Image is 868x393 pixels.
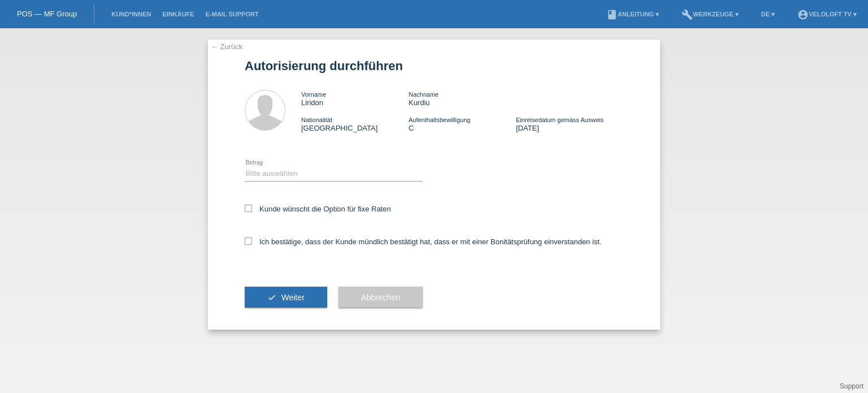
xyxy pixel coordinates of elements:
i: check [267,293,276,302]
span: Abbrechen [361,293,400,302]
a: ← Zurück [211,42,242,51]
a: Einkäufe [157,11,199,18]
span: Einreisedatum gemäss Ausweis [516,116,604,123]
span: Nachname [409,91,439,98]
div: C [409,115,516,132]
span: Weiter [281,293,305,302]
i: build [682,9,693,20]
a: POS — MF Group [17,10,77,18]
button: Abbrechen [338,287,423,308]
a: Support [840,382,863,390]
i: account_circle [797,9,809,20]
span: Aufenthaltsbewilligung [409,116,470,123]
a: bookAnleitung ▾ [601,11,665,18]
label: Kunde wünscht die Option für fixe Raten [245,205,391,213]
a: DE ▾ [756,11,780,18]
div: Kurdiu [409,90,516,107]
a: buildWerkzeuge ▾ [676,11,744,18]
i: book [606,9,618,20]
h1: Autorisierung durchführen [245,59,623,73]
a: E-Mail Support [200,11,264,18]
div: Liridon [301,90,409,107]
span: Nationalität [301,116,332,123]
div: [GEOGRAPHIC_DATA] [301,115,409,132]
a: Kund*innen [106,11,157,18]
a: account_circleVeloLoft TV ▾ [792,11,862,18]
button: check Weiter [245,287,327,308]
label: Ich bestätige, dass der Kunde mündlich bestätigt hat, dass er mit einer Bonitätsprüfung einversta... [245,237,602,246]
span: Vorname [301,91,326,98]
div: [DATE] [516,115,623,132]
